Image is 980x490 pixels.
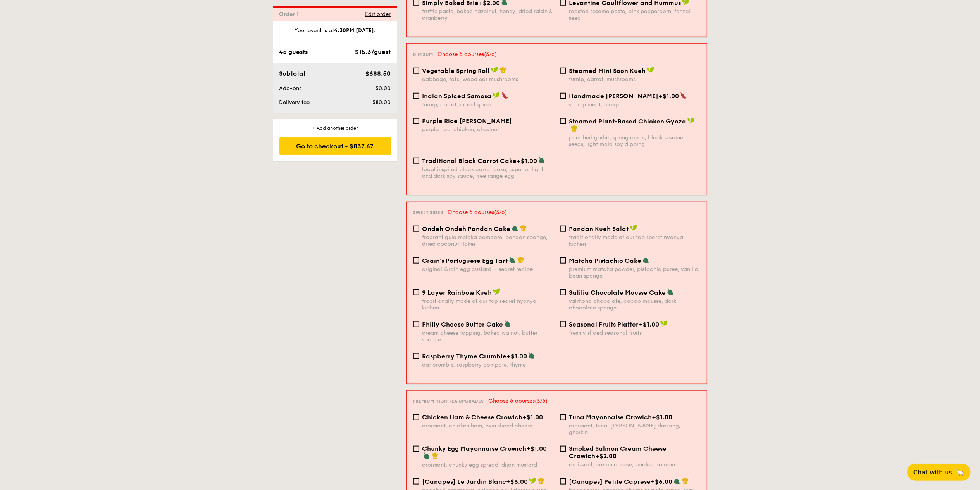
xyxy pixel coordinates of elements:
[527,445,547,452] span: +$1.00
[569,8,701,21] div: roasted sesame paste, pink peppercorn, fennel seed
[494,209,507,215] span: (3/6)
[569,321,639,328] span: Seasonal Fruits Platter
[560,93,566,99] input: Handmade [PERSON_NAME]+$1.00shrimp meat, turnip
[507,353,527,360] span: +$1.00
[422,8,554,21] div: truffle paste, baked hazelnut, honey, dried raisin & cranberry
[413,257,419,264] input: Grain's Portuguese Egg Tartoriginal Grain egg custard – secret recipe
[422,67,490,75] span: Vegetable Spring Roll
[506,478,528,485] span: +$6.00
[642,257,649,264] img: icon-vegetarian.fe4039eb.svg
[667,288,674,295] img: icon-vegetarian.fe4039eb.svg
[569,257,642,264] span: Matcha Pistachio Cake
[422,166,554,179] div: local inspired black carrot cake, superior light and dark soy sauce, free range egg
[560,118,566,124] input: Steamed Plant-Based Chicken Gyozapoached garlic, spring onion, black sesame seeds, light mala soy...
[955,468,964,477] span: 🦙
[413,289,419,295] input: 9 Layer Rainbow Kuehtraditionally made at our top secret nyonya kichen
[413,226,419,232] input: Ondeh Ondeh Pandan Cakefragrant gula melaka compote, pandan sponge, dried coconut flakes
[422,478,506,485] span: [Canapes] Le Jardin Blanc
[279,27,391,41] div: Your event is at , .
[571,125,578,132] img: icon-chef-hat.a58ddaea.svg
[535,398,548,404] span: (3/6)
[517,157,537,165] span: +$1.00
[569,478,651,485] span: [Canapes] Petite Caprese
[647,67,654,74] img: icon-vegan.f8ff3823.svg
[509,257,516,264] img: icon-vegetarian.fe4039eb.svg
[569,101,701,108] div: shrimp meat, turnip
[499,67,506,74] img: icon-chef-hat.a58ddaea.svg
[413,478,419,485] input: [Canapes] Le Jardin Blanc+$6.00poached asparagus, celeriac cauliflower puree, borage [PERSON_NAME]
[660,320,668,327] img: icon-vegan.f8ff3823.svg
[422,126,554,133] div: purple rice, chicken, chestnut
[413,52,433,57] span: Dim sum
[448,209,507,215] span: Choose 6 courses
[687,117,695,124] img: icon-vegan.f8ff3823.svg
[538,478,545,485] img: icon-chef-hat.a58ddaea.svg
[538,157,545,164] img: icon-vegetarian.fe4039eb.svg
[413,158,419,164] input: Traditional Black Carrot Cake+$1.00local inspired black carrot cake, superior light and dark soy ...
[639,321,660,328] span: +$1.00
[569,67,646,75] span: Steamed Mini Soon Kueh
[334,27,354,34] strong: 4:30PM
[569,330,701,336] div: freshly sliced seasonal fruits
[422,266,554,273] div: original Grain egg custard – secret recipe
[422,361,554,368] div: oat crumble, raspberry compote, thyme
[493,92,500,99] img: icon-vegan.f8ff3823.svg
[569,266,701,279] div: premium matcha powder, pistachio puree, vanilla bean sponge
[279,11,302,17] span: Order 1
[560,446,566,452] input: Smoked Salmon Cream Cheese Crowich+$2.00croissant, cream cheese, smoked salmon
[484,51,497,57] span: (3/6)
[422,101,554,108] div: turnip, carrot, mixed spice
[413,210,443,215] span: Sweet sides
[673,478,680,485] img: icon-vegetarian.fe4039eb.svg
[560,478,566,485] input: [Canapes] Petite Caprese+$6.00bocconcini, candied cherry-tomato puree, semi-dried tomato balsamic...
[422,257,508,264] span: Grain's Portuguese Egg Tart
[569,92,659,100] span: Handmade [PERSON_NAME]
[422,422,554,429] div: croissant, chicken ham, twin sliced cheese
[493,288,501,295] img: icon-vegan.f8ff3823.svg
[365,11,391,17] span: Edit order
[680,92,687,99] img: icon-spicy.37a8142b.svg
[422,298,554,311] div: traditionally made at our top secret nyonya kichen
[491,67,498,74] img: icon-vegan.f8ff3823.svg
[413,68,419,74] input: Vegetable Spring Rollcabbage, tofu, wood ear mushrooms
[560,414,566,420] input: Tuna Mayonnaise Crowich+$1.00croissant, tuna, [PERSON_NAME] dressing, gherkin
[659,92,679,100] span: +$1.00
[365,70,391,77] span: $688.50
[279,85,302,92] span: Add-ons
[569,461,701,468] div: croissant, cream cheese, smoked salmon
[422,462,554,468] div: croissant, chunky egg spread, dijon mustard
[279,125,391,131] div: + Add another order
[560,68,566,74] input: Steamed Mini Soon Kuehturnip, carrot, mushrooms
[569,76,701,83] div: turnip, carrot, mushrooms
[438,51,497,57] span: Choose 6 courses
[569,225,629,233] span: Pandan Kueh Salat
[501,92,508,99] img: icon-spicy.37a8142b.svg
[512,225,518,232] img: icon-vegetarian.fe4039eb.svg
[413,93,419,99] input: Indian Spiced Samosaturnip, carrot, mixed spice
[279,137,391,155] div: Go to checkout - $837.67
[529,478,537,485] img: icon-vegan.f8ff3823.svg
[422,92,492,100] span: Indian Spiced Samosa
[422,157,517,165] span: Traditional Black Carrot Cake
[569,445,667,460] span: Smoked Salmon Cream Cheese Crowich
[422,445,527,452] span: Chunky Egg Mayonnaise Crowich
[355,47,391,57] div: $15.3/guest
[517,257,524,264] img: icon-chef-hat.a58ddaea.svg
[413,118,419,124] input: Purple Rice [PERSON_NAME]purple rice, chicken, chestnut
[569,414,652,421] span: Tuna Mayonnaise Crowich
[569,134,701,148] div: poached garlic, spring onion, black sesame seeds, light mala soy dipping
[279,47,308,57] div: 45 guests
[422,117,512,125] span: Purple Rice [PERSON_NAME]
[279,99,310,106] span: Delivery fee
[682,478,689,485] img: icon-chef-hat.a58ddaea.svg
[569,422,701,436] div: croissant, tuna, [PERSON_NAME] dressing, gherkin
[630,225,637,232] img: icon-vegan.f8ff3823.svg
[560,321,566,327] input: Seasonal Fruits Platter+$1.00freshly sliced seasonal fruits
[569,234,701,247] div: traditionally made at our top secret nyonya kichen
[422,330,554,343] div: cream cheese topping, baked walnut, butter sponge
[569,298,701,311] div: valrhona chocolate, cacao mousse, dark chocolate sponge
[422,289,492,296] span: 9 Layer Rainbow Kueh
[422,76,554,83] div: cabbage, tofu, wood ear mushrooms
[375,85,391,92] span: $0.00
[523,414,543,421] span: +$1.00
